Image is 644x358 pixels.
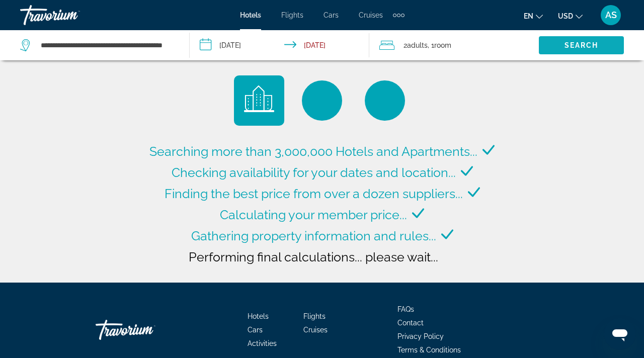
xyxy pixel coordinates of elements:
[281,11,303,19] a: Flights
[191,228,436,243] span: Gathering property information and rules...
[524,12,533,20] span: en
[428,38,451,52] span: , 1
[149,144,477,159] span: Searching more than 3,000,000 Hotels and Apartments...
[220,207,407,222] span: Calculating your member price...
[172,165,456,180] span: Checking availability for your dates and location...
[407,41,428,49] span: Adults
[397,346,461,354] a: Terms & Conditions
[524,9,543,23] button: Change language
[303,326,328,334] a: Cruises
[240,11,261,19] a: Hotels
[558,12,573,20] span: USD
[359,11,383,19] a: Cruises
[20,2,121,28] a: Travorium
[190,30,369,60] button: Check-in date: Nov 2, 2025 Check-out date: Nov 8, 2025
[248,339,277,347] a: Activities
[303,312,326,320] a: Flights
[324,11,339,19] a: Cars
[248,312,269,320] a: Hotels
[434,41,451,49] span: Room
[565,41,599,49] span: Search
[393,7,405,23] button: Extra navigation items
[96,315,196,345] a: Travorium
[397,332,444,340] a: Privacy Policy
[189,249,438,264] span: Performing final calculations... please wait...
[604,318,636,350] iframe: Button to launch messaging window
[248,326,263,334] a: Cars
[369,30,539,60] button: Travelers: 2 adults, 0 children
[558,9,583,23] button: Change currency
[605,10,617,20] span: AS
[165,186,463,201] span: Finding the best price from over a dozen suppliers...
[598,5,624,26] button: User Menu
[397,305,414,313] a: FAQs
[397,319,424,327] a: Contact
[404,38,428,52] span: 2
[539,36,624,54] button: Search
